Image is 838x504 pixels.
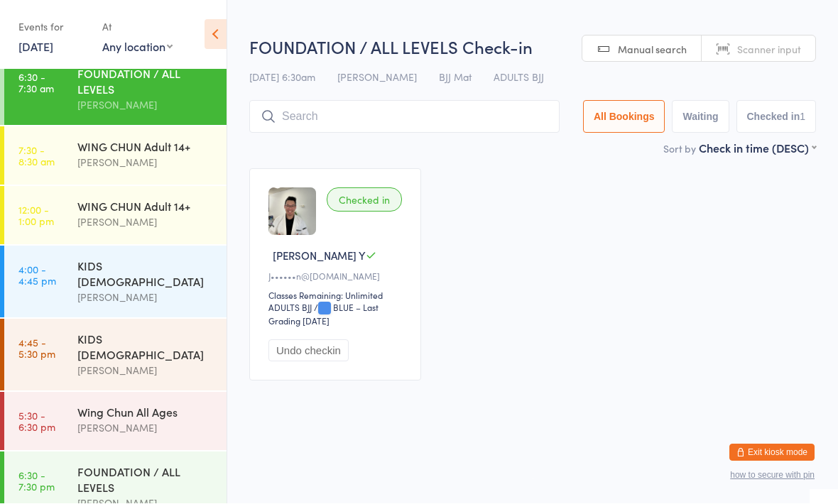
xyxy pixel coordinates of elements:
[77,464,214,495] div: FOUNDATION / ALL LEVELS
[77,405,214,420] div: Wing Chun All Ages
[77,97,214,114] div: [PERSON_NAME]
[672,101,729,133] button: Waiting
[77,363,214,379] div: [PERSON_NAME]
[18,337,55,360] time: 4:45 - 5:30 pm
[18,145,55,168] time: 7:30 - 8:30 am
[77,214,214,231] div: [PERSON_NAME]
[268,340,349,362] button: Undo checkin
[699,141,816,156] div: Check in time (DESC)
[77,420,214,437] div: [PERSON_NAME]
[249,70,315,84] span: [DATE] 6:30am
[268,302,312,314] div: ADULTS BJJ
[494,70,544,84] span: ADULTS BJJ
[4,393,227,451] a: 5:30 -6:30 pmWing Chun All Ages[PERSON_NAME]
[18,470,55,493] time: 6:30 - 7:30 pm
[583,101,665,133] button: All Bookings
[77,332,214,363] div: KIDS [DEMOGRAPHIC_DATA]
[18,264,56,287] time: 4:00 - 4:45 pm
[663,142,696,156] label: Sort by
[4,319,227,391] a: 4:45 -5:30 pmKIDS [DEMOGRAPHIC_DATA][PERSON_NAME]
[249,101,560,133] input: Search
[18,39,53,55] a: [DATE]
[18,204,54,227] time: 12:00 - 1:00 pm
[737,43,801,57] span: Scanner input
[268,290,406,302] div: Classes Remaining: Unlimited
[77,199,214,214] div: WING CHUN Adult 14+
[77,290,214,306] div: [PERSON_NAME]
[18,72,54,94] time: 6:30 - 7:30 am
[77,139,214,155] div: WING CHUN Adult 14+
[268,270,406,283] div: J••••••n@[DOMAIN_NAME]
[337,70,417,84] span: [PERSON_NAME]
[4,127,227,185] a: 7:30 -8:30 amWING CHUN Adult 14+[PERSON_NAME]
[102,39,173,55] div: Any location
[77,258,214,290] div: KIDS [DEMOGRAPHIC_DATA]
[4,54,227,126] a: 6:30 -7:30 amFOUNDATION / ALL LEVELS[PERSON_NAME]
[618,43,687,57] span: Manual search
[18,16,88,39] div: Events for
[102,16,173,39] div: At
[77,66,214,97] div: FOUNDATION / ALL LEVELS
[736,101,817,133] button: Checked in1
[77,155,214,171] div: [PERSON_NAME]
[4,187,227,245] a: 12:00 -1:00 pmWING CHUN Adult 14+[PERSON_NAME]
[4,246,227,318] a: 4:00 -4:45 pmKIDS [DEMOGRAPHIC_DATA][PERSON_NAME]
[273,248,366,263] span: [PERSON_NAME] Y
[249,35,816,59] h2: FOUNDATION / ALL LEVELS Check-in
[18,410,55,433] time: 5:30 - 6:30 pm
[327,188,402,212] div: Checked in
[730,471,815,481] button: how to secure with pin
[268,188,316,236] img: image1757300324.png
[439,70,472,84] span: BJJ Mat
[800,111,805,123] div: 1
[729,444,815,461] button: Exit kiosk mode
